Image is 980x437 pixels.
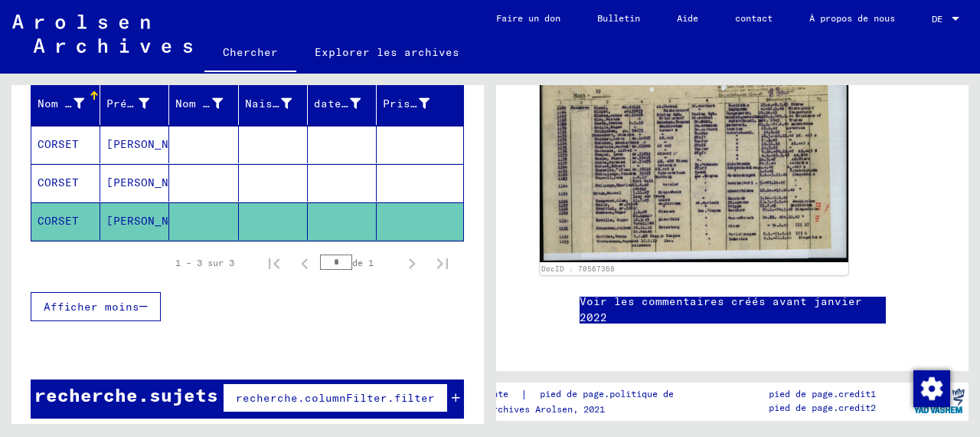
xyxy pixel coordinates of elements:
[239,82,308,125] mat-header-cell: Naissance
[383,97,465,110] font: Prisonnier #
[390,403,605,415] font: Droits d'auteur © Archives Arolsen, 2021
[913,370,949,406] div: Modifier le consentement
[106,97,148,110] font: Prénom
[540,388,760,399] font: pied de page.politique de confidentialité
[175,257,234,268] font: 1 – 3 sur 3
[735,12,773,24] font: contact
[31,292,161,321] button: Afficher moins
[540,69,848,262] img: 001.jpg
[308,82,377,125] mat-header-cell: date de naissance
[910,382,968,420] img: yv_logo.png
[496,12,560,24] font: Faire un don
[38,91,103,116] div: Nom de famille
[106,176,196,189] font: [PERSON_NAME]
[397,248,427,278] button: Page suivante
[34,383,218,406] font: recherche.sujets
[377,82,463,125] mat-header-cell: Prisonnier #
[913,370,950,407] img: Modifier le consentement
[259,248,289,278] button: Première page
[223,45,278,59] font: Chercher
[106,137,196,151] font: [PERSON_NAME]
[236,391,435,405] font: recherche.columnFilter.filter
[314,97,431,110] font: date de naissance
[289,248,320,278] button: Page précédente
[12,15,192,53] img: Arolsen_neg.svg
[528,386,779,402] a: pied de page.politique de confidentialité
[677,12,698,24] font: Aide
[427,248,458,278] button: Dernière page
[223,383,448,412] button: recherche.columnFilter.filter
[296,34,478,71] a: Explorer les archives
[245,91,311,116] div: Naissance
[38,176,79,189] font: CORSET
[769,388,876,399] font: pied de page.credit1
[541,264,615,273] a: DocID : 70567368
[383,91,449,116] div: Prisonnier #
[204,34,296,74] a: Chercher
[38,214,79,228] font: CORSET
[175,97,286,110] font: Nom de naissance
[580,294,862,324] font: Voir les commentaires créés avant janvier 2022
[106,91,168,116] div: Prénom
[169,82,238,125] mat-header-cell: Nom de naissance
[521,387,528,401] font: |
[38,97,134,110] font: Nom de famille
[315,45,459,59] font: Explorer les archives
[31,82,100,125] mat-header-cell: Nom de famille
[38,137,79,151] font: CORSET
[44,300,139,314] font: Afficher moins
[106,214,196,228] font: [PERSON_NAME]
[932,13,942,25] font: DE
[809,12,895,24] font: À propos de nous
[580,294,886,326] a: Voir les commentaires créés avant janvier 2022
[597,12,640,24] font: Bulletin
[100,82,169,125] mat-header-cell: Prénom
[769,402,876,413] font: pied de page.credit2
[245,97,307,110] font: Naissance
[352,257,374,268] font: de 1
[175,91,241,116] div: Nom de naissance
[314,91,380,116] div: date de naissance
